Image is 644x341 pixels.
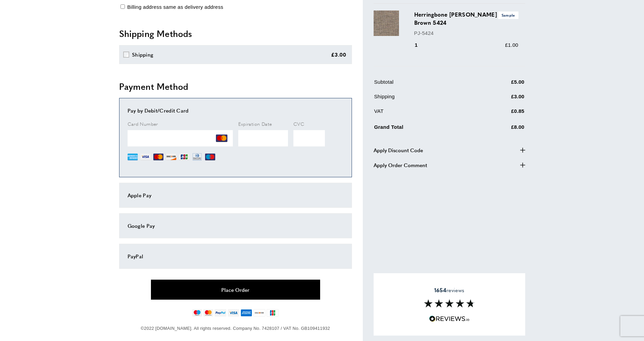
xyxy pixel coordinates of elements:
[414,29,518,37] p: PJ-5424
[192,309,202,317] img: maestro
[205,152,215,162] img: MI.png
[127,4,223,10] span: Billing address same as delivery address
[414,41,427,49] div: 1
[128,106,343,115] div: Pay by Debit/Credit Card
[120,4,125,9] input: Billing address same as delivery address
[429,316,470,322] img: Reviews.io 5 stars
[203,309,213,317] img: mastercard
[374,11,399,36] img: Herringbone Boyle Brown 5424
[238,130,288,146] iframe: Secure Credit Card Frame - Expiration Date
[293,120,304,127] span: CVC
[331,51,347,59] div: £3.00
[434,287,464,294] span: reviews
[192,152,203,162] img: DN.png
[119,80,352,93] h2: Payment Method
[478,107,525,120] td: £0.85
[253,309,265,317] img: discover
[141,326,330,331] span: ©2022 [DOMAIN_NAME]. All rights reserved. Company No. 7428107 / VAT No. GB109411932
[153,152,163,162] img: MC.png
[434,286,446,294] strong: 1654
[215,309,226,317] img: paypal
[132,51,153,59] div: Shipping
[128,152,138,162] img: AE.png
[505,42,518,48] span: £1.00
[374,78,477,91] td: Subtotal
[151,280,320,300] button: Place Order
[241,309,252,317] img: american-express
[374,161,427,169] span: Apply Order Comment
[424,299,475,307] img: Reviews section
[478,122,525,136] td: £8.00
[166,152,176,162] img: DI.png
[128,130,233,146] iframe: Secure Credit Card Frame - Credit Card Number
[374,93,477,106] td: Shipping
[374,122,477,136] td: Grand Total
[498,12,518,19] span: Sample
[267,309,279,317] img: jcb
[238,120,272,127] span: Expiration Date
[414,11,518,26] h3: Herringbone [PERSON_NAME] Brown 5424
[478,78,525,91] td: £5.00
[478,93,525,106] td: £3.00
[216,133,227,144] img: MC.png
[228,309,239,317] img: visa
[128,222,343,230] div: Google Pay
[374,146,423,154] span: Apply Discount Code
[374,107,477,120] td: VAT
[179,152,189,162] img: JCB.png
[140,152,151,162] img: VI.png
[293,130,325,146] iframe: Secure Credit Card Frame - CVV
[119,27,352,40] h2: Shipping Methods
[128,252,343,260] div: PayPal
[128,191,343,199] div: Apple Pay
[128,120,158,127] span: Card Number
